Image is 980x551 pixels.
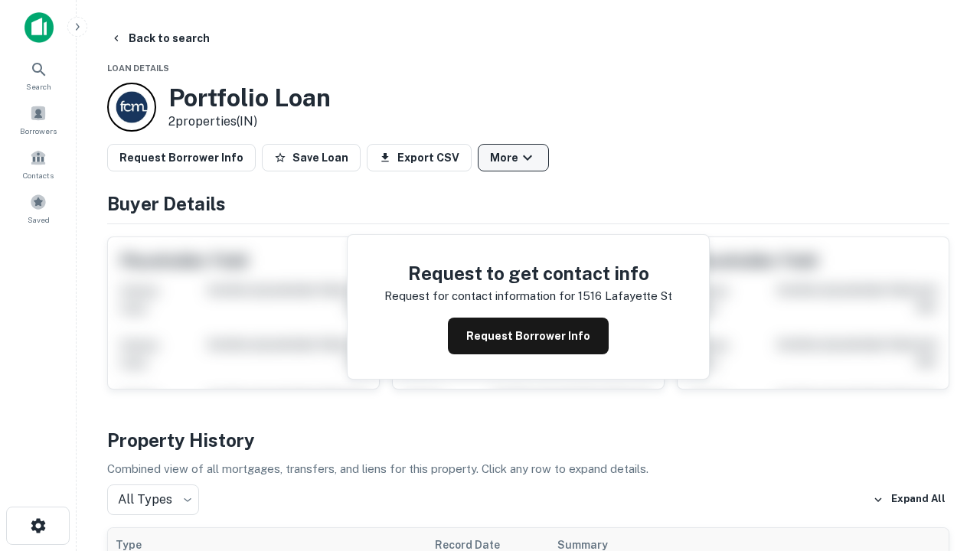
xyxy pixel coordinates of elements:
button: More [478,144,549,171]
p: Request for contact information for [384,287,575,305]
a: Contacts [5,143,72,184]
button: Request Borrower Info [107,144,256,171]
div: All Types [107,484,199,515]
button: Expand All [869,488,949,511]
img: capitalize-icon.png [24,12,54,43]
h4: Request to get contact info [384,259,672,287]
span: Borrowers [20,125,57,137]
span: Contacts [23,169,54,181]
a: Borrowers [5,99,72,140]
iframe: Chat Widget [903,429,980,502]
button: Export CSV [367,144,472,171]
h4: Property History [107,426,949,454]
span: Loan Details [107,64,169,73]
span: Search [26,80,51,93]
p: 1516 lafayette st [578,287,672,305]
button: Save Loan [262,144,361,171]
button: Request Borrower Info [448,318,609,354]
h3: Portfolio Loan [168,83,331,112]
a: Search [5,54,72,96]
a: Saved [5,187,72,229]
span: Saved [28,214,50,226]
h4: Buyer Details [107,190,949,217]
p: 2 properties (IN) [168,112,331,131]
p: Combined view of all mortgages, transfers, and liens for this property. Click any row to expand d... [107,460,949,478]
button: Back to search [104,24,216,52]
